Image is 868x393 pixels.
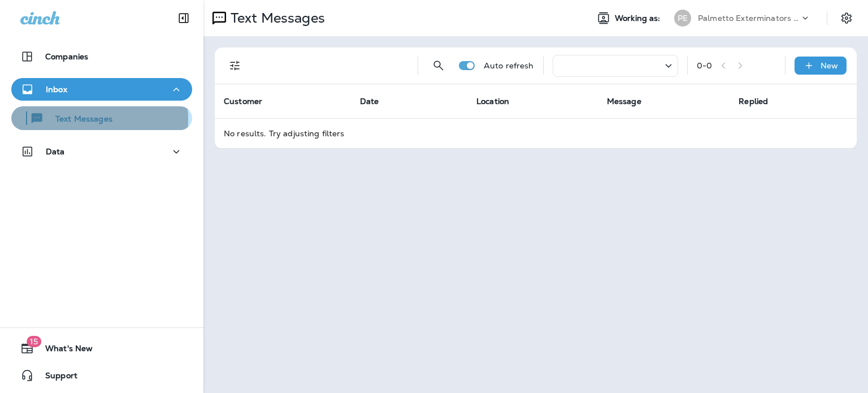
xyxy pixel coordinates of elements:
[427,54,450,77] button: Search Messages
[821,61,838,70] p: New
[11,337,192,360] button: 15What's New
[34,371,77,385] span: Support
[45,52,88,61] p: Companies
[226,10,325,27] p: Text Messages
[34,344,93,357] span: What's New
[46,147,65,156] p: Data
[360,96,379,106] span: Date
[168,7,199,29] button: Collapse Sidebar
[11,364,192,387] button: Support
[476,96,509,106] span: Location
[11,45,192,68] button: Companies
[836,8,857,28] button: Settings
[739,96,768,106] span: Replied
[697,61,712,70] div: 0 - 0
[224,54,246,77] button: Filters
[484,61,534,70] p: Auto refresh
[27,336,41,347] span: 15
[674,10,691,27] div: PE
[11,140,192,163] button: Data
[615,14,663,23] span: Working as:
[698,14,800,23] p: Palmetto Exterminators LLC
[11,78,192,101] button: Inbox
[44,114,112,125] p: Text Messages
[224,96,262,106] span: Customer
[46,85,67,94] p: Inbox
[607,96,641,106] span: Message
[215,118,857,148] td: No results. Try adjusting filters
[11,106,192,130] button: Text Messages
